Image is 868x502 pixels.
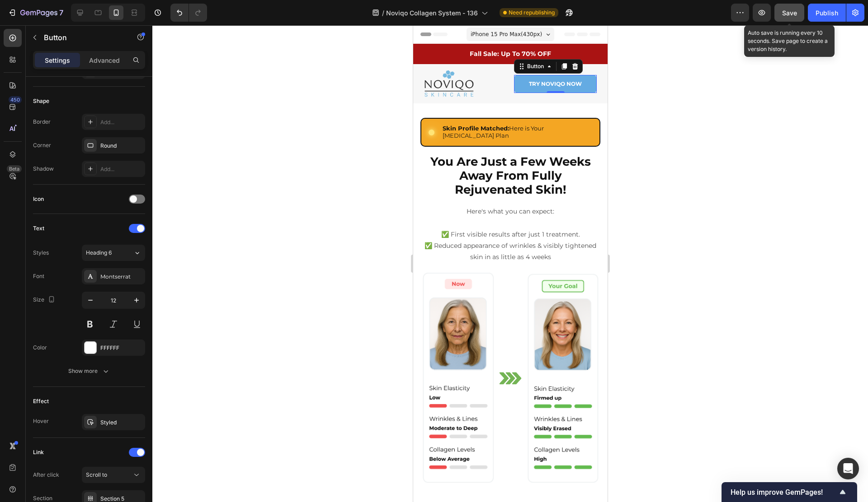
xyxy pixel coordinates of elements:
div: Montserrat [100,273,143,281]
div: Size [33,294,57,306]
div: Link [33,448,44,456]
div: Shadow [33,165,54,173]
div: Undo/Redo [170,4,207,22]
button: 7 [4,4,67,22]
div: Add... [100,118,143,126]
button: Save [774,4,804,22]
div: Text [33,224,44,232]
p: Button [44,32,121,43]
button: Publish [808,4,846,22]
div: After click [33,471,59,479]
span: / [382,8,384,18]
div: FFFFFF [100,344,143,352]
button: Heading 6 [82,245,145,261]
div: Show more [68,367,110,376]
button: Scroll to [82,467,145,483]
span: Heading 6 [86,249,112,257]
div: Publish [816,8,838,18]
div: Styled [100,418,143,427]
p: Settings [45,56,70,65]
div: Color [33,344,47,352]
div: Open Intercom Messenger [837,458,859,479]
div: Font [33,272,44,280]
div: Round [100,142,143,150]
p: 7 [59,7,63,18]
span: Scroll to [86,471,107,478]
div: Hover [33,417,49,425]
span: Need republishing [509,9,555,17]
div: Border [33,118,51,126]
button: Show survey - Help us improve GemPages! [731,487,848,497]
div: Styles [33,249,49,257]
p: Advanced [89,56,120,65]
iframe: Design area [413,25,608,502]
div: Add... [100,165,143,173]
div: Icon [33,195,44,203]
div: Beta [7,165,22,172]
span: Help us improve GemPages! [731,488,837,497]
span: Noviqo Collagen System - 136 [386,8,478,18]
div: Effect [33,397,49,405]
div: 450 [9,96,22,103]
div: Corner [33,141,51,149]
button: Show more [33,363,145,379]
span: Save [782,9,797,17]
div: Shape [33,97,49,105]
